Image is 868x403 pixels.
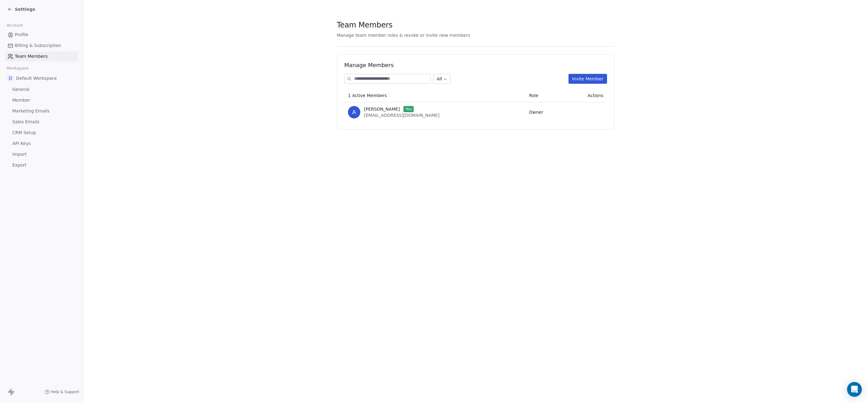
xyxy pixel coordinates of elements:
[364,113,440,118] span: [EMAIL_ADDRESS][DOMAIN_NAME]
[12,119,39,125] span: Sales Emails
[45,389,79,394] a: Help & Support
[348,93,387,98] span: 1 Active Members
[5,138,78,149] a: API Keys
[5,106,78,116] a: Marketing Emails
[12,140,31,147] span: API Keys
[51,389,79,394] span: Help & Support
[5,117,78,127] a: Sales Emails
[529,93,538,98] span: Role
[348,106,360,118] span: A
[7,75,14,81] span: D
[7,6,35,12] a: Settings
[403,106,414,112] span: You
[12,162,27,168] span: Export
[15,6,35,12] span: Settings
[5,84,78,95] a: General
[344,62,607,69] h1: Manage Members
[364,106,400,112] span: [PERSON_NAME]
[15,42,61,49] span: Billing & Subscription
[12,97,30,104] span: Member
[5,51,78,62] a: Team Members
[5,128,78,138] a: CRM Setup
[4,21,26,30] span: Account
[5,30,78,40] a: Profile
[15,32,28,38] span: Profile
[5,95,78,105] a: Member
[337,20,393,30] span: Team Members
[12,129,36,136] span: CRM Setup
[588,93,603,98] span: Actions
[5,149,78,159] a: Import
[847,382,862,397] div: Open Intercom Messenger
[529,110,543,115] span: Owner
[12,86,29,93] span: General
[12,108,49,114] span: Marketing Emails
[5,40,78,51] a: Billing & Subscription
[16,75,57,81] span: Default Workspace
[5,160,78,170] a: Export
[4,64,31,73] span: Workspace
[337,33,470,38] span: Manage team member roles & revoke or invite new members
[15,53,48,60] span: Team Members
[12,151,27,158] span: Import
[568,74,607,84] button: Invite Member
